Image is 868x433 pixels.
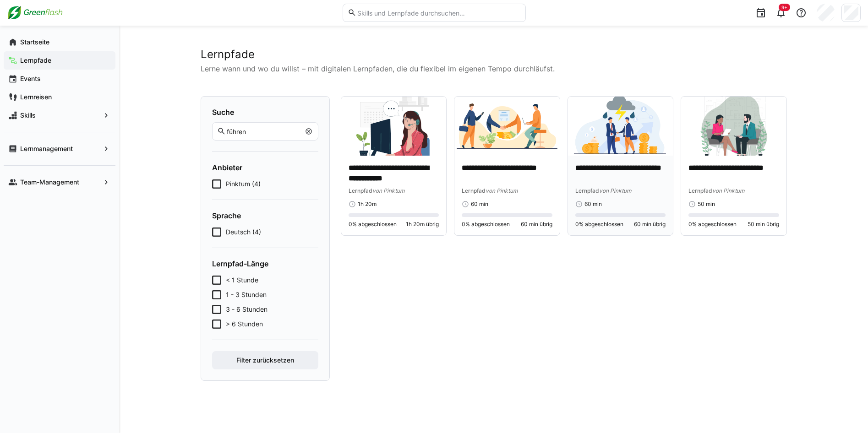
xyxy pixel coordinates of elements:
[688,187,712,194] span: Lernpfad
[226,227,261,237] span: Deutsch (4)
[698,200,715,208] span: 50 min
[712,187,744,194] span: von Pinktum
[462,221,510,228] span: 0% abgeschlossen
[781,5,787,10] span: 9+
[226,319,263,329] span: > 6 Stunden
[226,179,261,189] span: Pinktum (4)
[226,290,267,299] span: 1 - 3 Stunden
[521,221,552,228] span: 60 min übrig
[226,276,258,285] span: < 1 Stunde
[356,9,520,17] input: Skills und Lernpfade durchsuchen…
[584,200,602,208] span: 60 min
[226,127,300,135] input: Lernpfade suchen
[462,187,486,194] span: Lernpfad
[212,108,318,117] h4: Suche
[372,187,404,194] span: von Pinktum
[486,187,518,194] span: von Pinktum
[349,221,397,228] span: 0% abgeschlossen
[688,221,737,228] span: 0% abgeschlossen
[212,351,318,369] button: Filter zurücksetzen
[341,97,447,156] img: image
[471,200,488,208] span: 60 min
[349,187,372,194] span: Lernpfad
[212,163,318,172] h4: Anbieter
[748,221,779,228] span: 50 min übrig
[212,211,318,220] h4: Sprache
[454,97,560,156] img: image
[634,221,666,228] span: 60 min übrig
[212,259,318,268] h4: Lernpfad-Länge
[575,187,599,194] span: Lernpfad
[599,187,631,194] span: von Pinktum
[358,200,377,208] span: 1h 20m
[235,356,295,365] span: Filter zurücksetzen
[226,305,267,314] span: 3 - 6 Stunden
[681,97,786,156] img: image
[568,97,673,156] img: image
[575,221,623,228] span: 0% abgeschlossen
[201,48,787,61] h2: Lernpfade
[406,221,439,228] span: 1h 20m übrig
[201,63,787,74] p: Lerne wann und wo du willst – mit digitalen Lernpfaden, die du flexibel im eigenen Tempo durchläu...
